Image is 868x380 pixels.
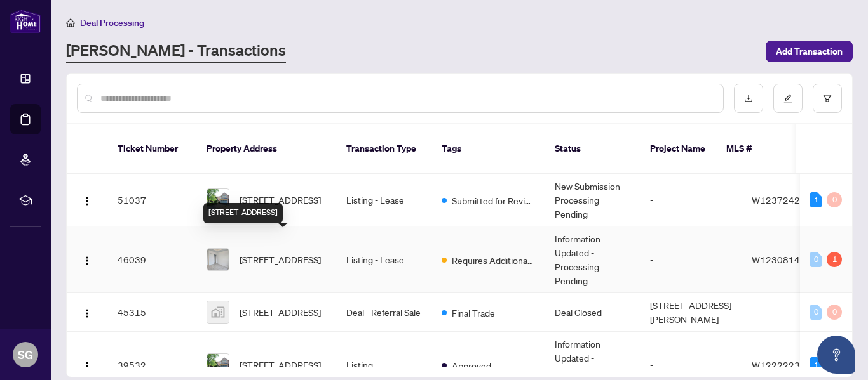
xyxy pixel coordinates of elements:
span: [STREET_ADDRESS] [240,358,321,372]
th: Status [545,124,640,174]
span: Submitted for Review [452,193,534,207]
td: Deal Closed [545,293,640,332]
span: [STREET_ADDRESS] [240,252,321,266]
th: MLS # [716,124,792,174]
button: Open asap [817,336,855,374]
td: 46039 [107,226,196,293]
img: Logo [82,308,92,318]
span: Requires Additional Docs [452,253,534,267]
td: 51037 [107,174,196,226]
td: [STREET_ADDRESS][PERSON_NAME] [640,293,742,332]
th: Project Name [640,124,716,174]
th: Transaction Type [336,124,431,174]
img: Logo [82,256,92,266]
td: - [640,174,742,226]
div: 1 [810,192,822,207]
td: 45315 [107,293,196,332]
button: filter [813,84,842,113]
span: W12308148 [752,254,806,265]
span: Approved [452,358,491,372]
td: Deal - Referral Sale [336,293,431,332]
td: Information Updated - Processing Pending [545,226,640,293]
td: New Submission - Processing Pending [545,174,640,226]
a: [PERSON_NAME] - Transactions [66,40,286,63]
img: thumbnail-img [207,249,229,270]
img: Logo [82,361,92,371]
button: edit [773,84,803,113]
img: thumbnail-img [207,354,229,376]
th: Property Address [196,124,336,174]
span: [STREET_ADDRESS] [240,305,321,319]
span: W12372427 [752,194,806,206]
div: 0 [810,305,822,320]
span: download [744,94,753,103]
img: Logo [82,196,92,206]
div: 0 [810,252,822,267]
button: Logo [77,249,97,270]
span: Add Transaction [776,41,843,62]
div: 1 [827,252,842,267]
div: 0 [827,192,842,207]
span: W12222238 [752,359,806,370]
img: thumbnail-img [207,301,229,323]
div: 0 [827,305,842,320]
th: Ticket Number [107,124,196,174]
span: [STREET_ADDRESS] [240,193,321,207]
td: Listing - Lease [336,226,431,293]
span: Deal Processing [80,17,144,29]
td: Listing - Lease [336,174,431,226]
span: edit [783,94,792,103]
th: Tags [431,124,545,174]
td: - [640,226,742,293]
button: Logo [77,355,97,375]
span: SG [18,346,33,364]
button: Logo [77,190,97,210]
span: filter [823,94,832,103]
div: [STREET_ADDRESS] [203,203,283,223]
span: Final Trade [452,306,495,320]
img: logo [10,10,41,33]
div: 1 [810,357,822,372]
button: download [734,84,763,113]
span: home [66,18,75,27]
img: thumbnail-img [207,189,229,211]
button: Logo [77,302,97,322]
button: Add Transaction [766,41,853,62]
